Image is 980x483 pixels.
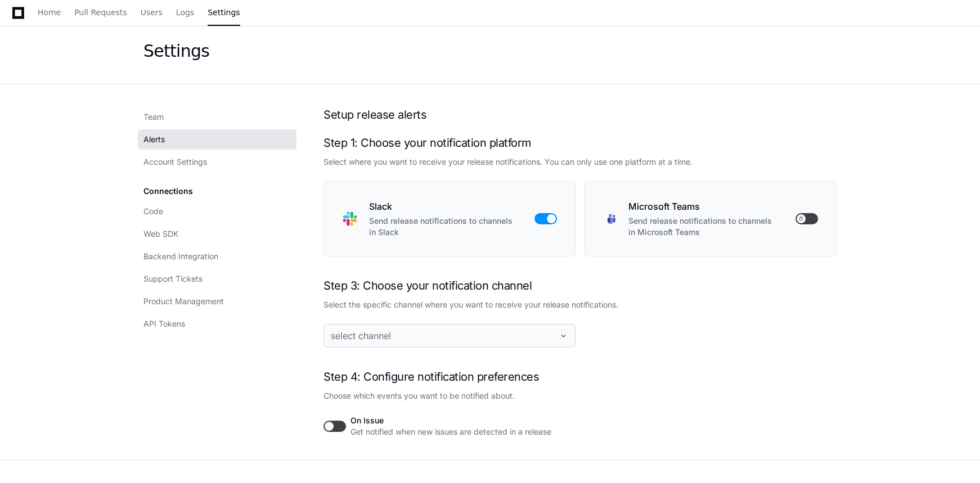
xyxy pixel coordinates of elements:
[143,228,178,240] span: Web SDK
[143,206,163,217] span: Code
[350,426,576,437] span: Get notified when new issues are detected in a release
[323,324,576,347] button: select channel
[143,156,207,168] span: Account Settings
[350,415,576,426] span: On Issue
[323,156,837,168] div: Select where you want to receive your release notifications. You can only use one platform at a t...
[143,318,185,329] span: API Tokens
[628,200,778,213] h2: Microsoft Teams
[74,9,127,16] span: Pull Requests
[141,9,163,16] span: Users
[143,251,218,262] span: Backend Integration
[138,224,296,244] a: Web SDK
[369,215,516,238] p: Send release notifications to channels in Slack
[143,111,164,123] span: Team
[38,9,61,16] span: Home
[138,314,296,334] a: API Tokens
[143,296,224,307] span: Product Management
[323,136,837,150] h2: Step 1: Choose your notification platform
[323,390,837,401] div: Choose which events you want to be notified about.
[323,107,837,123] h1: Setup release alerts
[323,279,837,292] h2: Step 3: Choose your notification channel
[323,299,837,310] div: Select the specific channel where you want to receive your release notifications.
[331,329,391,342] span: select channel
[323,370,837,383] h2: Step 4: Configure notification preferences
[138,152,296,172] a: Account Settings
[138,129,296,150] a: Alerts
[143,134,165,145] span: Alerts
[138,246,296,267] a: Backend Integration
[138,201,296,222] a: Code
[138,291,296,312] a: Product Management
[628,215,778,238] p: Send release notifications to channels in Microsoft Teams
[369,200,516,213] h2: Slack
[143,41,209,61] div: Settings
[138,269,296,289] a: Support Tickets
[138,107,296,127] a: Team
[143,273,203,285] span: Support Tickets
[208,9,240,16] span: Settings
[176,9,194,16] span: Logs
